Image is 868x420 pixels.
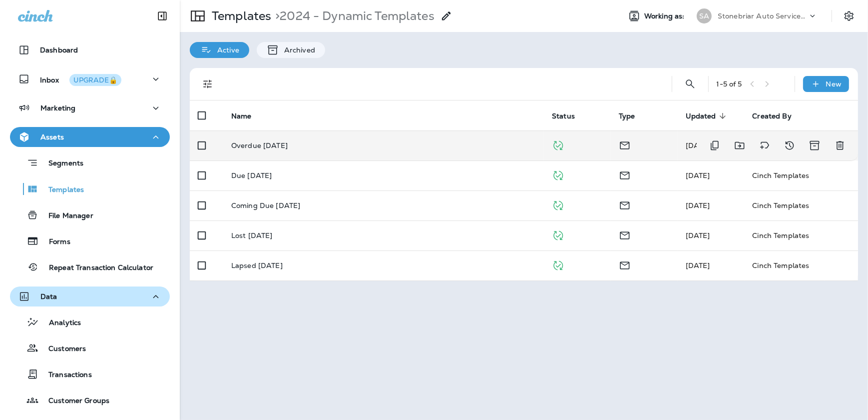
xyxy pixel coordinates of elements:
[753,112,792,120] span: Created By
[10,98,170,118] button: Marketing
[552,112,575,120] span: Status
[730,135,750,155] button: Move to folder
[552,200,564,209] span: Published
[198,74,218,94] button: Filters
[69,74,121,86] button: UPGRADE🔒
[552,230,564,239] span: Published
[38,211,93,221] p: File Manager
[619,112,635,120] span: Type
[10,178,170,199] button: Templates
[148,6,176,26] button: Collapse Sidebar
[38,370,92,380] p: Transactions
[745,190,858,220] td: Cinch Templates
[10,389,170,410] button: Customer Groups
[40,74,121,84] p: Inbox
[38,185,84,195] p: Templates
[717,80,742,88] div: 1 - 5 of 5
[830,135,850,155] button: Delete
[686,141,710,150] span: Priscilla Valverde
[755,135,775,155] button: Add tags
[40,133,64,141] p: Assets
[745,220,858,250] td: Cinch Templates
[231,111,265,120] span: Name
[697,8,712,23] div: SA
[552,140,564,149] span: Published
[73,76,117,83] div: UPGRADE🔒
[279,46,315,54] p: Archived
[552,111,588,120] span: Status
[10,230,170,251] button: Forms
[39,237,70,247] p: Forms
[39,318,81,328] p: Analytics
[619,230,631,239] span: Email
[718,12,808,20] p: Stonebriar Auto Services Group
[745,250,858,280] td: Cinch Templates
[780,135,800,155] button: View Changelog
[619,111,648,120] span: Type
[805,135,825,155] button: Archive
[686,112,716,120] span: Updated
[231,231,273,239] p: Lost [DATE]
[10,204,170,225] button: File Manager
[10,363,170,384] button: Transactions
[619,140,631,149] span: Email
[38,344,86,354] p: Customers
[552,260,564,269] span: Published
[10,69,170,89] button: InboxUPGRADE🔒
[39,263,153,273] p: Repeat Transaction Calculator
[10,127,170,147] button: Assets
[38,396,109,406] p: Customer Groups
[686,171,710,180] span: Priscilla Valverde
[10,311,170,332] button: Analytics
[10,286,170,306] button: Data
[231,201,300,209] p: Coming Due [DATE]
[619,170,631,179] span: Email
[10,256,170,277] button: Repeat Transaction Calculator
[40,292,57,300] p: Data
[745,160,858,190] td: Cinch Templates
[10,40,170,60] button: Dashboard
[38,159,83,169] p: Segments
[231,112,252,120] span: Name
[753,111,805,120] span: Created By
[619,260,631,269] span: Email
[40,46,78,54] p: Dashboard
[271,8,434,23] p: 2024 - Dynamic Templates
[840,7,858,25] button: Settings
[40,104,75,112] p: Marketing
[826,80,842,88] p: New
[686,201,710,210] span: Priscilla Valverde
[705,135,725,155] button: Duplicate
[644,12,687,20] span: Working as:
[231,171,272,179] p: Due [DATE]
[686,231,710,240] span: Priscilla Valverde
[10,337,170,358] button: Customers
[10,152,170,173] button: Segments
[208,8,271,23] p: Templates
[212,46,239,54] p: Active
[680,74,700,94] button: Search Templates
[619,200,631,209] span: Email
[231,141,288,149] p: Overdue [DATE]
[686,261,710,270] span: Priscilla Valverde
[552,170,564,179] span: Published
[686,111,729,120] span: Updated
[231,261,283,269] p: Lapsed [DATE]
